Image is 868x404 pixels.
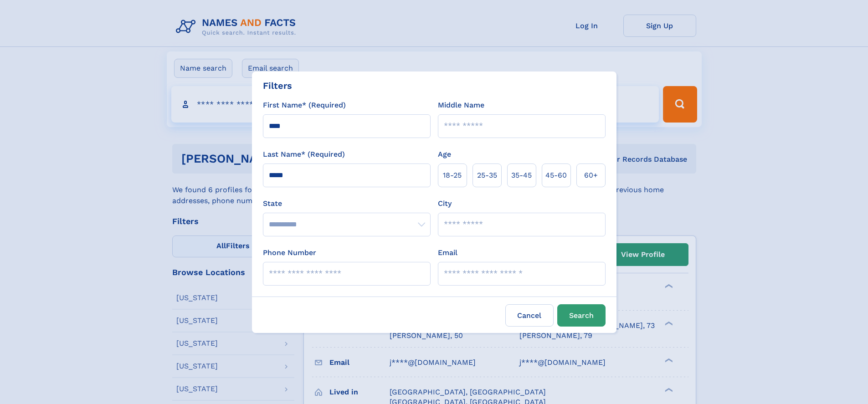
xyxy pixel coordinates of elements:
label: First Name* (Required) [263,100,346,111]
label: Age [438,149,451,160]
button: Search [557,304,606,327]
label: Phone Number [263,247,316,258]
span: 35‑45 [511,170,532,181]
label: Cancel [505,304,554,327]
span: 45‑60 [545,170,567,181]
span: 60+ [584,170,598,181]
label: State [263,198,431,209]
div: Filters [263,79,292,92]
label: Last Name* (Required) [263,149,345,160]
label: Middle Name [438,100,484,111]
span: 18‑25 [443,170,462,181]
label: Email [438,247,457,258]
span: 25‑35 [477,170,497,181]
label: City [438,198,452,209]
